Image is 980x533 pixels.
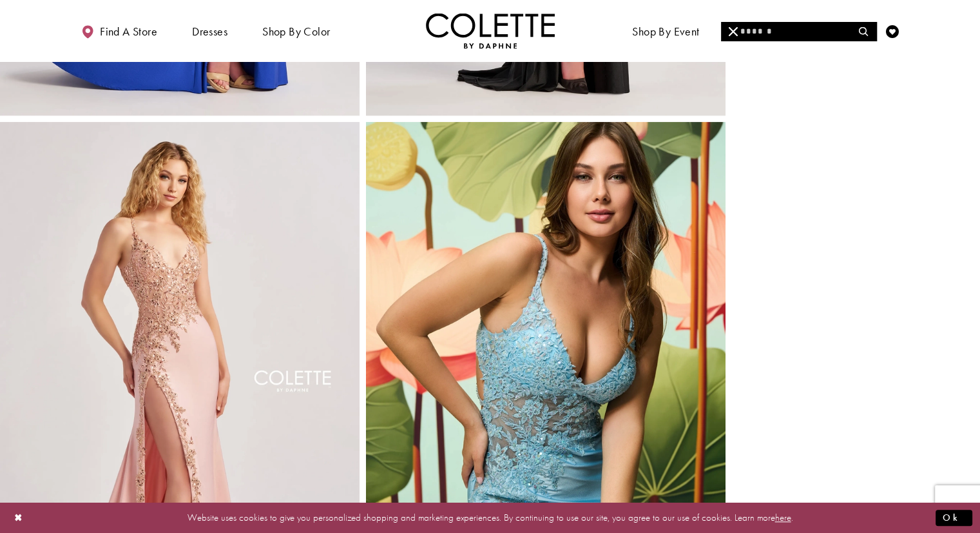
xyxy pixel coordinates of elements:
span: Dresses [192,25,227,38]
button: Close Search [721,22,746,41]
button: Close Dialog [8,507,30,529]
a: Check Wishlist [883,13,902,48]
a: Toggle search [854,13,874,48]
a: Visit Home Page [426,13,555,48]
a: here [775,511,791,524]
a: Find a store [78,13,160,48]
div: Search form [721,22,877,41]
span: Dresses [189,13,231,48]
span: Shop By Event [632,25,699,38]
span: Shop By Event [629,13,702,48]
span: Find a store [100,25,157,38]
img: Colette by Daphne [426,13,555,48]
button: Submit Dialog [936,510,972,526]
button: Submit Search [851,22,876,41]
span: Shop by color [259,13,333,48]
input: Search [721,22,876,41]
a: Meet the designer [731,13,827,48]
p: Website uses cookies to give you personalized shopping and marketing experiences. By continuing t... [93,509,887,527]
span: Shop by color [262,25,330,38]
